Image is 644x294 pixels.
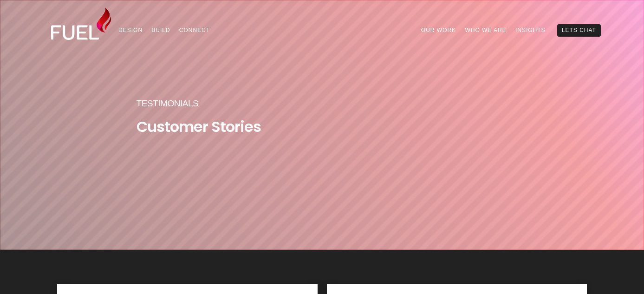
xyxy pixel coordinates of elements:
a: Design [114,24,147,36]
a: Connect [175,24,215,36]
a: Our Work [416,24,461,36]
a: Insights [511,24,550,36]
a: Who We Are [461,24,511,36]
a: Build [147,24,175,36]
img: Fuel Design Ltd - Website design and development company in North Shore, Auckland [51,7,111,40]
a: Lets Chat [557,24,600,36]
